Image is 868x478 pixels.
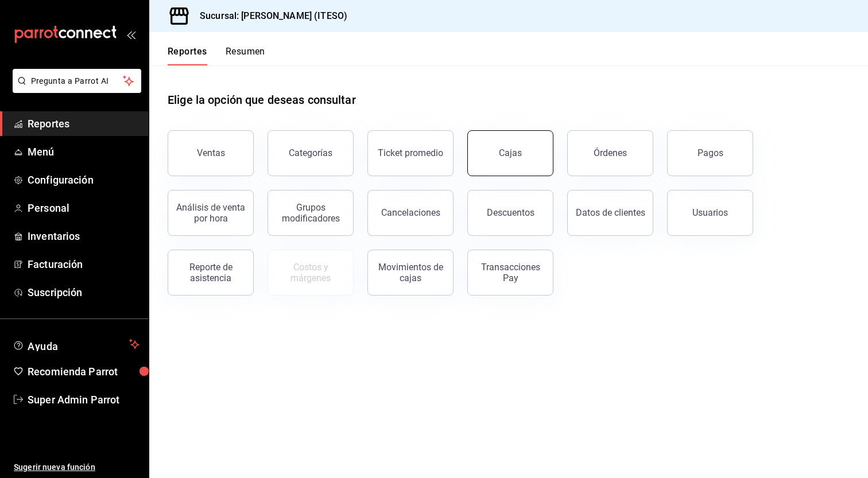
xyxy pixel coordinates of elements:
[275,262,346,283] div: Costos y márgenes
[14,461,139,473] span: Sugerir nueva función
[667,190,753,236] button: Usuarios
[268,130,354,176] button: Categorías
[268,190,354,236] button: Grupos modificadores
[275,202,346,224] div: Grupos modificadores
[567,190,653,236] button: Datos de clientes
[467,190,553,236] button: Descuentos
[168,46,265,65] div: navigation tabs
[567,130,653,176] button: Órdenes
[175,202,246,224] div: Análisis de venta por hora
[168,91,356,108] h1: Elige la opción que deseas consultar
[378,147,443,158] div: Ticket promedio
[13,69,141,93] button: Pregunta a Parrot AI
[697,147,723,158] div: Pagos
[191,9,347,23] h3: Sucursal: [PERSON_NAME] (ITESO)
[28,172,139,188] span: Configuración
[28,392,139,407] span: Super Admin Parrot
[367,250,454,296] button: Movimientos de cajas
[692,207,728,218] div: Usuarios
[28,285,139,300] span: Suscripción
[28,200,139,216] span: Personal
[197,147,225,158] div: Ventas
[475,262,546,283] div: Transacciones Pay
[31,75,123,87] span: Pregunta a Parrot AI
[487,207,534,218] div: Descuentos
[375,262,446,283] div: Movimientos de cajas
[8,83,141,95] a: Pregunta a Parrot AI
[28,144,139,160] span: Menú
[175,262,246,283] div: Reporte de asistencia
[168,250,254,296] button: Reporte de asistencia
[367,130,454,176] button: Ticket promedio
[499,146,522,160] div: Cajas
[467,250,553,296] button: Transacciones Pay
[168,46,207,65] button: Reportes
[28,337,125,351] span: Ayuda
[367,190,454,236] button: Cancelaciones
[28,228,139,244] span: Inventarios
[28,364,139,379] span: Recomienda Parrot
[381,207,440,218] div: Cancelaciones
[576,207,645,218] div: Datos de clientes
[594,147,627,158] div: Órdenes
[168,130,254,176] button: Ventas
[667,130,753,176] button: Pagos
[168,190,254,236] button: Análisis de venta por hora
[289,147,332,158] div: Categorías
[467,130,553,176] a: Cajas
[28,116,139,131] span: Reportes
[28,257,139,272] span: Facturación
[268,250,354,296] button: Contrata inventarios para ver este reporte
[126,30,135,39] button: open_drawer_menu
[226,46,265,65] button: Resumen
